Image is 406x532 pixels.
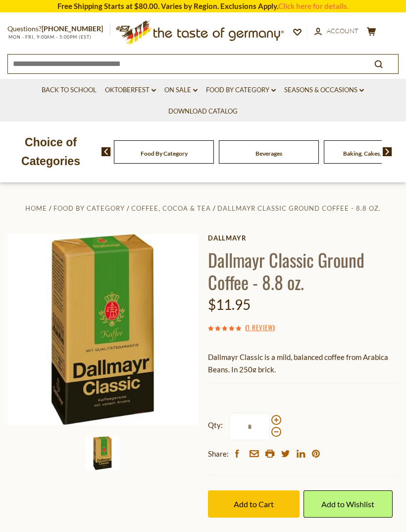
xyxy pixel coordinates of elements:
[42,24,103,33] a: [PHONE_NUMBER]
[42,85,97,96] a: Back to School
[229,413,270,440] input: Qty:
[245,322,275,332] span: ( )
[208,490,300,518] button: Add to Cart
[208,448,229,460] span: Share:
[278,1,349,10] a: Click here for details.
[255,150,282,157] a: Beverages
[383,147,392,156] img: next arrow
[25,204,47,212] a: Home
[208,248,399,293] h1: Dallmayr Classic Ground Coffee - 8.8 oz.
[217,204,381,212] a: Dallmayr Classic Ground Coffee - 8.8 oz.
[234,499,274,509] span: Add to Cart
[206,85,276,96] a: Food By Category
[141,150,188,157] a: Food By Category
[164,85,198,96] a: On Sale
[304,490,393,518] a: Add to Wishlist
[7,23,110,35] p: Questions?
[168,106,238,117] a: Download Catalog
[208,234,399,242] a: Dallmayr
[343,150,405,157] a: Baking, Cakes, Desserts
[208,296,251,313] span: $11.95
[7,234,198,425] img: Dallmayr Classic Ground Coffee
[208,351,399,376] p: Dallmayr Classic is a mild, balanced coffee from Arabica Beans. In 250g brick.
[101,147,111,156] img: previous arrow
[208,419,223,431] strong: Qty:
[7,34,92,40] span: MON - FRI, 9:00AM - 5:00PM (EST)
[247,322,273,333] a: 1 Review
[86,436,119,470] img: Dallmayr Classic Ground Coffee
[284,85,364,96] a: Seasons & Occasions
[314,26,358,37] a: Account
[105,85,156,96] a: Oktoberfest
[53,204,125,212] a: Food By Category
[131,204,211,212] a: Coffee, Cocoa & Tea
[327,27,358,35] span: Account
